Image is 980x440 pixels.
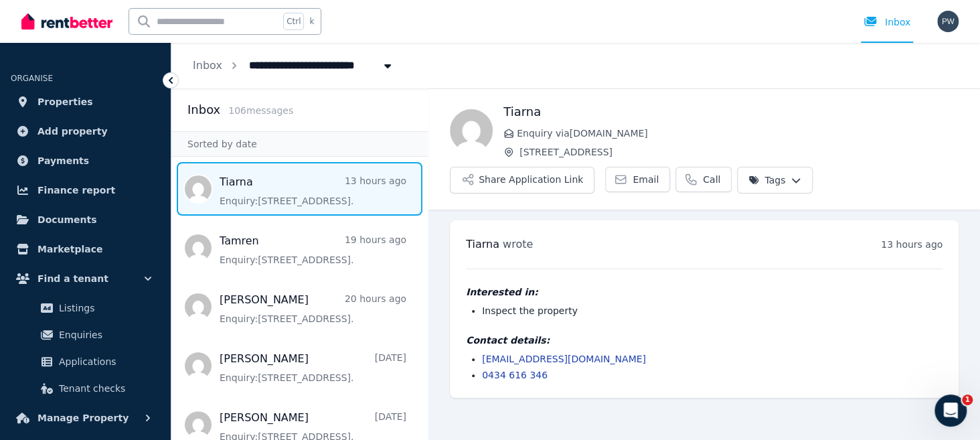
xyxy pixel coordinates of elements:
[466,334,943,347] h4: Contact details:
[11,88,160,115] a: Properties
[59,327,149,343] span: Enquiries
[450,167,594,194] button: Share Application Link
[482,370,548,380] a: 0434 616 346
[37,123,108,139] span: Add property
[482,354,646,364] a: [EMAIL_ADDRESS][DOMAIN_NAME]
[519,145,959,159] span: [STREET_ADDRESS]
[881,239,943,250] time: 13 hours ago
[59,354,149,370] span: Applications
[11,236,160,263] a: Marketplace
[16,375,155,402] a: Tenant checks
[675,167,732,192] a: Call
[11,206,160,233] a: Documents
[703,173,720,186] span: Call
[37,271,108,287] span: Find a tenant
[11,147,160,174] a: Payments
[737,167,813,194] button: Tags
[16,295,155,321] a: Listings
[503,102,959,121] h1: Tiarna
[503,238,533,250] span: wrote
[171,131,428,157] div: Sorted by date
[21,11,112,31] img: RentBetter
[11,265,160,292] button: Find a tenant
[466,285,943,299] h4: Interested in:
[37,410,129,426] span: Manage Property
[59,380,149,396] span: Tenant checks
[220,351,406,384] a: [PERSON_NAME][DATE]Enquiry:[STREET_ADDRESS].
[220,174,406,208] a: Tiarna13 hours agoEnquiry:[STREET_ADDRESS].
[37,212,97,228] span: Documents
[605,167,670,192] a: Email
[16,348,155,375] a: Applications
[220,233,406,267] a: Tamren19 hours agoEnquiry:[STREET_ADDRESS].
[309,16,314,27] span: k
[283,13,304,30] span: Ctrl
[450,109,493,152] img: Tiarna
[937,11,959,32] img: Paul Williams
[11,74,53,83] span: ORGANISE
[220,292,406,325] a: [PERSON_NAME]20 hours agoEnquiry:[STREET_ADDRESS].
[517,127,959,140] span: Enquiry via [DOMAIN_NAME]
[16,321,155,348] a: Enquiries
[482,304,943,317] li: Inspect the property
[748,173,785,187] span: Tags
[59,300,149,316] span: Listings
[37,241,102,257] span: Marketplace
[228,105,293,116] span: 106 message s
[171,43,416,88] nav: Breadcrumb
[37,182,115,198] span: Finance report
[11,405,160,431] button: Manage Property
[37,153,89,169] span: Payments
[187,100,220,119] h2: Inbox
[11,118,160,145] a: Add property
[934,394,967,427] iframe: Intercom live chat
[466,238,499,250] span: Tiarna
[11,177,160,204] a: Finance report
[37,94,93,110] span: Properties
[962,394,973,405] span: 1
[864,15,910,29] div: Inbox
[633,173,659,186] span: Email
[193,59,222,72] a: Inbox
